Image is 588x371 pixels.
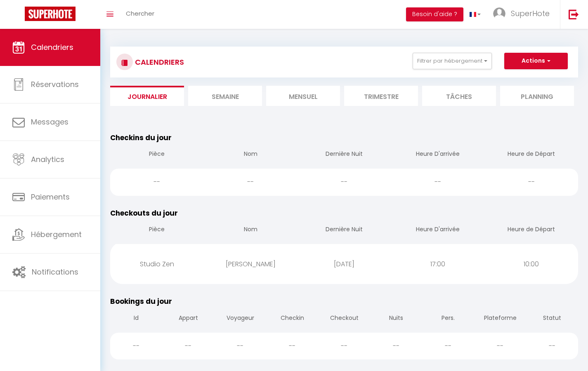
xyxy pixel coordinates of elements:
[32,267,78,277] span: Notifications
[422,333,474,359] div: --
[298,251,391,277] div: [DATE]
[500,86,574,106] li: Planning
[266,86,340,106] li: Mensuel
[370,307,422,331] th: Nuits
[110,333,162,359] div: --
[110,86,184,106] li: Journalier
[344,86,418,106] li: Trimestre
[110,307,162,331] th: Id
[298,169,391,195] div: --
[110,296,172,306] span: Bookings du jour
[526,307,578,331] th: Statut
[7,3,31,28] button: Ouvrir le widget de chat LiveChat
[370,333,422,359] div: --
[204,169,298,195] div: --
[298,143,391,167] th: Dernière Nuit
[214,333,266,359] div: --
[266,333,318,359] div: --
[422,86,496,106] li: Tâches
[188,86,262,106] li: Semaine
[298,218,391,242] th: Dernière Nuit
[110,251,204,277] div: Studio Zen
[31,42,73,52] span: Calendriers
[110,218,204,242] th: Pièce
[484,143,578,167] th: Heure de Départ
[204,251,298,277] div: [PERSON_NAME]
[214,307,266,331] th: Voyageur
[391,143,484,167] th: Heure D'arrivée
[110,133,172,143] span: Checkins du jour
[484,218,578,242] th: Heure de Départ
[31,154,64,164] span: Analytics
[474,307,526,331] th: Plateforme
[391,169,484,195] div: --
[318,333,370,359] div: --
[31,192,70,202] span: Paiements
[422,307,474,331] th: Pers.
[318,307,370,331] th: Checkout
[204,143,298,167] th: Nom
[504,53,568,69] button: Actions
[25,7,76,21] img: Super Booking
[162,333,214,359] div: --
[493,7,505,20] img: ...
[133,53,184,71] h3: CALENDRIERS
[110,169,204,195] div: --
[474,333,526,359] div: --
[266,307,318,331] th: Checkin
[126,9,154,18] span: Chercher
[162,307,214,331] th: Appart
[31,229,82,240] span: Hébergement
[511,8,550,19] span: SuperHote
[31,117,68,127] span: Messages
[484,169,578,195] div: --
[413,53,492,69] button: Filtrer par hébergement
[31,79,79,89] span: Réservations
[569,9,579,19] img: logout
[526,333,578,359] div: --
[484,251,578,277] div: 10:00
[391,218,484,242] th: Heure D'arrivée
[204,218,298,242] th: Nom
[406,7,463,21] button: Besoin d'aide ?
[110,143,204,167] th: Pièce
[391,251,484,277] div: 17:00
[110,208,178,218] span: Checkouts du jour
